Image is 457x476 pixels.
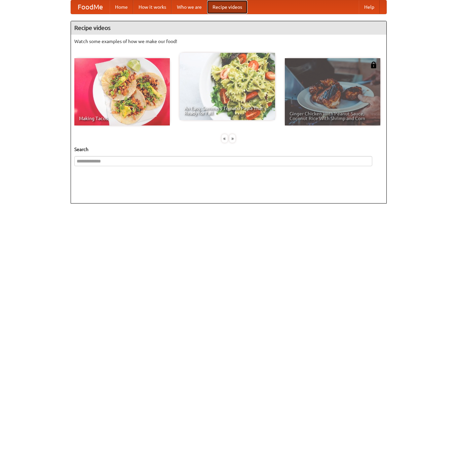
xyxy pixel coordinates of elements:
p: Watch some examples of how we make our food! [74,38,383,45]
div: » [229,134,235,143]
a: Making Tacos [74,58,170,125]
a: Recipe videos [207,0,247,14]
a: FoodMe [71,0,110,14]
a: Who we are [172,0,207,14]
h4: Recipe videos [71,21,386,35]
a: Help [359,0,380,14]
a: An Easy, Summery Tomato Pasta That's Ready for Fall [180,53,275,120]
a: How it works [133,0,172,14]
a: Home [110,0,133,14]
img: 483408.png [370,62,377,68]
h5: Search [74,146,383,153]
span: An Easy, Summery Tomato Pasta That's Ready for Fall [184,106,270,115]
span: Making Tacos [79,116,165,121]
div: « [222,134,228,143]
